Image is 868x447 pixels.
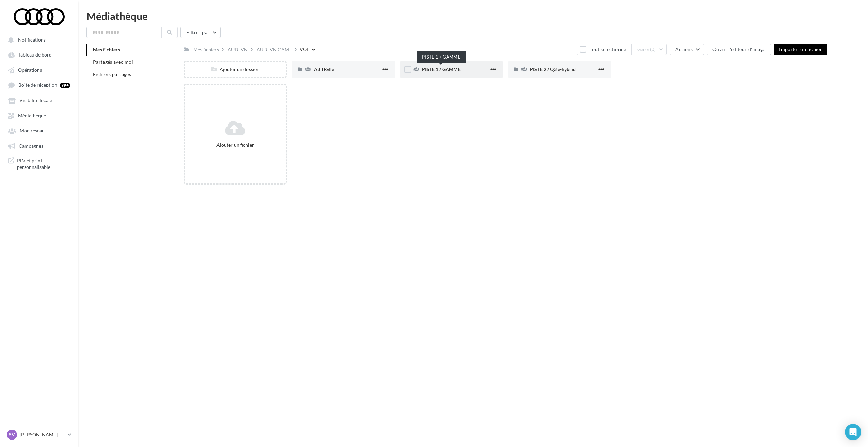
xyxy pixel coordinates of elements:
[93,47,120,52] span: Mes fichiers
[185,66,286,73] div: Ajouter un dossier
[779,46,822,52] span: Importer un fichier
[19,143,43,149] span: Campagnes
[93,59,133,65] span: Partagés avec moi
[180,27,221,38] button: Filtrer par
[4,94,74,106] a: Visibilité locale
[314,66,334,72] span: A3 TFSI e
[675,46,692,52] span: Actions
[9,431,15,438] span: SV
[4,109,74,122] a: Médiathèque
[4,64,74,76] a: Opérations
[193,46,219,53] div: Mes fichiers
[188,142,283,148] div: Ajouter un fichier
[670,44,704,55] button: Actions
[4,140,74,152] a: Campagnes
[18,82,57,88] span: Boîte de réception
[774,44,827,55] button: Importer un fichier
[4,79,74,91] a: Boîte de réception 99+
[18,113,46,118] span: Médiathèque
[257,46,292,53] span: AUDI VN CAM...
[530,66,576,72] span: PISTE 2 / Q3 e-hybrid
[417,51,466,63] div: PISTE 1 / GAMME
[845,424,861,440] div: Open Intercom Messenger
[86,11,860,21] div: Médiathèque
[93,71,131,77] span: Fichiers partagés
[18,52,52,58] span: Tableau de bord
[4,33,71,46] button: Notifications
[19,98,52,103] span: Visibilité locale
[300,46,309,53] div: VOL
[4,124,74,137] a: Mon réseau
[707,44,771,55] button: Ouvrir l'éditeur d'image
[5,428,73,441] a: SV [PERSON_NAME]
[631,44,667,55] button: Gérer(0)
[18,37,46,43] span: Notifications
[17,157,70,171] span: PLV et print personnalisable
[228,46,248,53] div: AUDI VN
[18,67,42,73] span: Opérations
[4,155,74,173] a: PLV et print personnalisable
[20,128,45,134] span: Mon réseau
[4,48,74,61] a: Tableau de bord
[60,83,70,88] div: 99+
[577,44,631,55] button: Tout sélectionner
[20,431,65,438] p: [PERSON_NAME]
[422,66,461,72] span: PISTE 1 / GAMME
[650,47,656,52] span: (0)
